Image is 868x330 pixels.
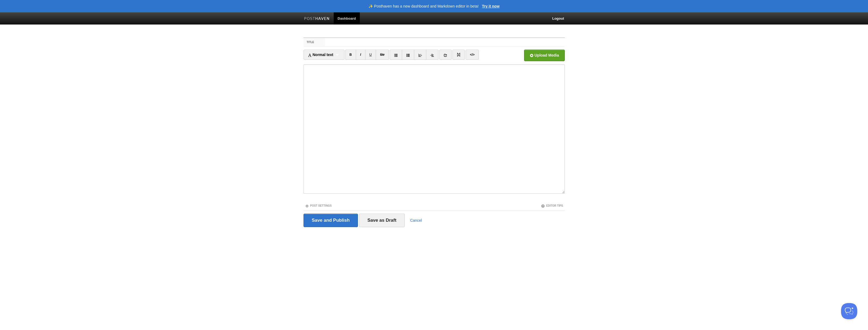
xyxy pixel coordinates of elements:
input: Save as Draft [359,214,405,227]
input: Save and Publish [304,214,358,227]
a: Indent [426,50,438,60]
a: Editor Tips [541,204,563,207]
span: Normal text [308,53,333,57]
header: ✨ Posthaven has a new dashboard and Markdown editor in beta! [368,4,479,8]
a: Edit HTML [466,50,479,60]
a: Insert link [439,50,452,60]
a: Insert Read More [452,50,465,60]
a: Cancel [410,218,422,223]
img: Posthaven-bar [304,17,330,21]
a: Logout [548,12,568,25]
del: Str [380,53,385,57]
a: Outdent [414,50,426,60]
a: Unordered list [390,50,402,60]
a: Ordered list [402,50,414,60]
a: Try it now [482,4,499,8]
label: Title [304,38,325,47]
a: CTRL+B [345,50,356,60]
a: CTRL+I [356,50,365,60]
a: CTRL+U [365,50,376,60]
img: pagebreak-icon.png [457,53,461,57]
iframe: Help Scout Beacon - Open [841,303,857,319]
a: Post Settings [305,204,332,207]
a: Dashboard [334,12,360,25]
